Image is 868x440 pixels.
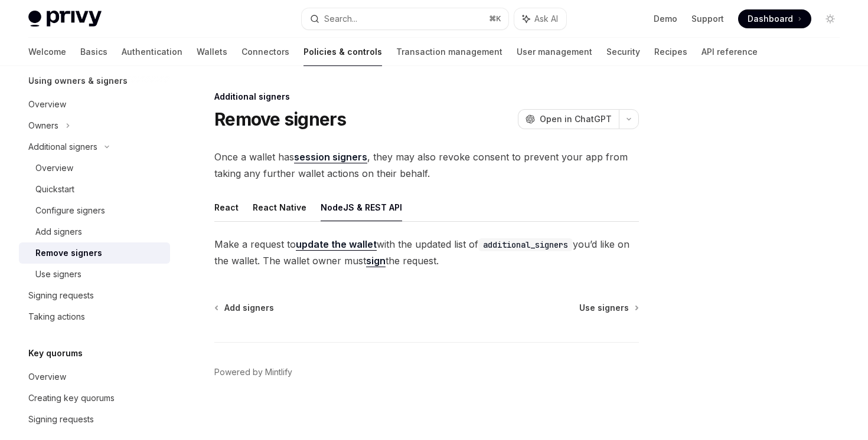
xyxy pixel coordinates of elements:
a: Overview [19,366,170,388]
a: Welcome [28,38,66,66]
a: Taking actions [19,306,170,327]
span: Dashboard [748,13,793,25]
span: Use signers [579,302,629,314]
a: Powered by Mintlify [214,366,292,378]
a: Quickstart [19,179,170,200]
a: Recipes [654,38,687,66]
a: Connectors [242,38,289,66]
div: Additional signers [214,91,639,103]
a: Use signers [579,302,638,314]
a: Policies & controls [304,38,382,66]
h5: Key quorums [28,346,83,360]
span: Open in ChatGPT [540,113,612,125]
span: Make a request to with the updated list of you’d like on the wallet. The wallet owner must the re... [214,236,639,269]
div: Additional signers [28,140,97,154]
button: NodeJS & REST API [321,193,402,221]
div: Owners [28,119,58,133]
div: Remove signers [35,246,102,260]
a: Demo [654,13,677,25]
span: Add signers [224,302,274,314]
div: Overview [35,161,73,175]
a: Transaction management [396,38,502,66]
div: Use signers [35,267,81,281]
div: Signing requests [28,412,94,426]
a: Authentication [122,38,182,66]
h1: Remove signers [214,109,347,130]
a: Wallets [197,38,227,66]
button: React Native [253,193,306,221]
button: Ask AI [514,8,566,29]
a: session signers [294,151,367,163]
code: additional_signers [478,238,573,251]
button: Open in ChatGPT [518,109,619,129]
div: Search... [324,12,357,26]
a: Signing requests [19,285,170,306]
div: Add signers [35,225,82,239]
span: Once a wallet has , they may also revoke consent to prevent your app from taking any further wall... [214,149,639,182]
div: Overview [28,97,66,111]
a: Configure signers [19,200,170,221]
a: Signing requests [19,409,170,430]
a: API reference [701,38,758,66]
a: sign [366,255,386,267]
div: Taking actions [28,310,85,324]
a: Add signers [216,302,274,314]
a: Use signers [19,264,170,285]
a: Overview [19,157,170,179]
button: Toggle dark mode [821,9,840,28]
img: light logo [28,11,102,27]
button: Search...⌘K [302,8,508,29]
a: Basics [80,38,107,66]
span: Ask AI [534,13,558,25]
div: Signing requests [28,288,94,303]
a: Dashboard [738,9,811,28]
span: ⌘ K [489,14,501,24]
div: Overview [28,370,66,384]
div: Quickstart [35,182,74,196]
a: User management [517,38,592,66]
button: React [214,193,239,221]
a: Remove signers [19,242,170,264]
div: Configure signers [35,203,105,218]
a: update the wallet [296,238,377,251]
a: Add signers [19,221,170,242]
a: Overview [19,94,170,115]
a: Creating key quorums [19,388,170,409]
a: Security [606,38,640,66]
div: Creating key quorums [28,391,115,405]
a: Support [691,13,724,25]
